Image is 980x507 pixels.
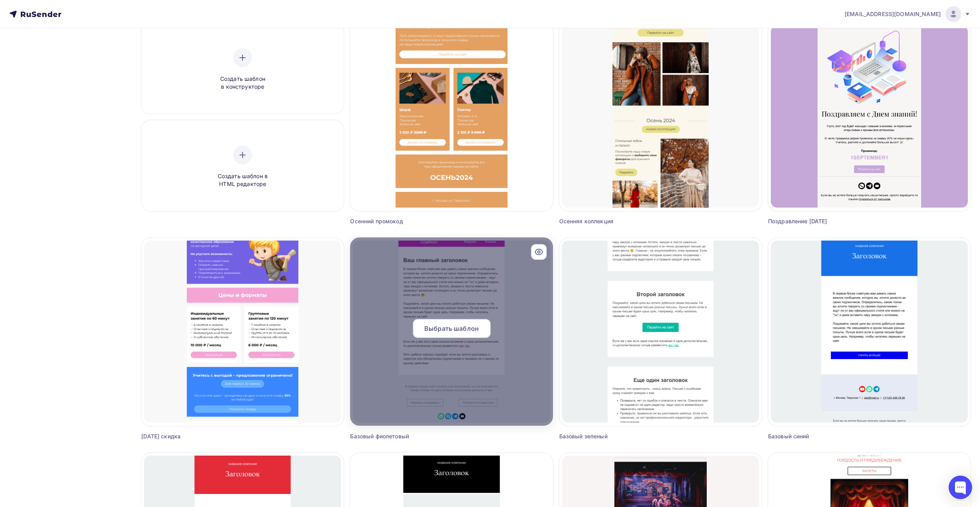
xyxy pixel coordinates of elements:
[350,217,468,225] div: Осенний промокод
[768,432,886,440] div: Базовый синий
[350,432,468,440] div: Базовый фиолетовый
[845,6,971,22] a: [EMAIL_ADDRESS][DOMAIN_NAME]
[845,10,941,18] span: [EMAIL_ADDRESS][DOMAIN_NAME]
[768,217,886,225] div: Поздравление [DATE]
[424,324,479,333] span: Выбрать шаблон
[559,432,677,440] div: Базовый зеленый
[559,217,677,225] div: Осенняя коллекция
[205,75,280,91] span: Создать шаблон в конструкторе
[205,172,280,188] span: Создать шаблон в HTML редакторе
[141,432,259,440] div: [DATE] скидка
